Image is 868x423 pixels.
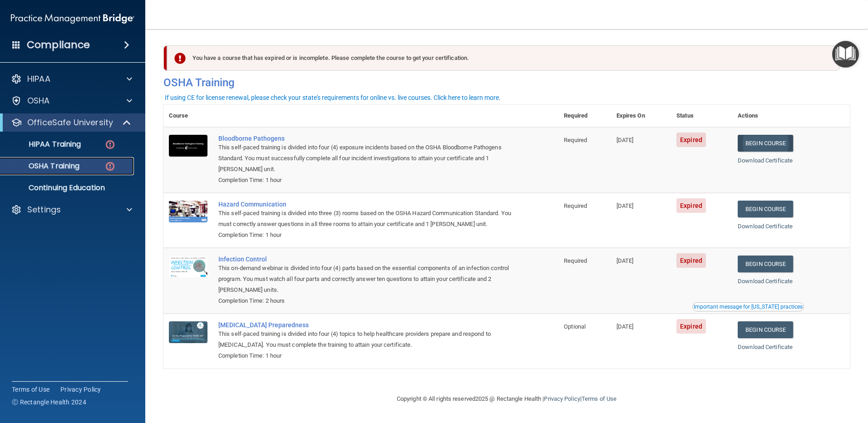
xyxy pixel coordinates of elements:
div: This on-demand webinar is divided into four (4) parts based on the essential components of an inf... [218,263,513,295]
img: danger-circle.6113f641.png [104,161,116,172]
div: Completion Time: 1 hour [218,230,513,241]
a: Download Certificate [738,157,793,164]
a: Infection Control [218,256,513,263]
span: [DATE] [616,257,634,264]
p: HIPAA Training [6,140,81,149]
div: Copyright © All rights reserved 2025 @ Rectangle Health | | [341,384,672,413]
div: Important message for [US_STATE] practices [694,304,803,310]
th: Status [671,105,732,127]
span: Required [564,137,587,143]
a: Terms of Use [12,385,49,394]
th: Course [163,105,213,127]
a: Hazard Communication [218,201,513,208]
div: This self-paced training is divided into four (4) exposure incidents based on the OSHA Bloodborne... [218,142,513,175]
div: This self-paced training is divided into three (3) rooms based on the OSHA Hazard Communication S... [218,208,513,230]
a: Begin Course [738,201,793,217]
span: [DATE] [616,137,634,143]
a: HIPAA [11,74,132,84]
a: Privacy Policy [544,395,580,402]
button: If using CE for license renewal, please check your state's requirements for online vs. live cours... [163,93,502,102]
img: exclamation-circle-solid-danger.72ef9ffc.png [174,53,186,64]
span: [DATE] [616,202,634,209]
span: Required [564,257,587,264]
div: You have a course that has expired or is incomplete. Please complete the course to get your certi... [167,45,840,71]
div: Completion Time: 1 hour [218,175,513,186]
span: Optional [564,323,586,330]
a: Bloodborne Pathogens [218,135,513,142]
p: HIPAA [27,74,50,84]
p: Continuing Education [6,183,130,192]
p: Settings [27,204,61,215]
th: Actions [732,105,850,127]
th: Required [558,105,611,127]
p: OSHA [27,95,50,106]
a: Begin Course [738,256,793,272]
div: This self-paced training is divided into four (4) topics to help healthcare providers prepare and... [218,329,513,350]
a: OfficeSafe University [11,117,132,128]
button: Open Resource Center [832,41,859,68]
span: Expired [676,319,706,334]
h4: OSHA Training [163,76,850,89]
p: OSHA Training [6,162,79,171]
span: Expired [676,253,706,268]
th: Expires On [611,105,671,127]
span: Expired [676,198,706,213]
a: Privacy Policy [60,385,101,394]
a: OSHA [11,95,132,106]
h4: Compliance [27,39,90,51]
a: Terms of Use [582,395,616,402]
div: Completion Time: 2 hours [218,295,513,306]
img: danger-circle.6113f641.png [104,139,116,150]
span: [DATE] [616,323,634,330]
div: If using CE for license renewal, please check your state's requirements for online vs. live cours... [165,94,501,101]
span: Expired [676,133,706,147]
a: Begin Course [738,135,793,152]
a: Download Certificate [738,278,793,285]
a: [MEDICAL_DATA] Preparedness [218,321,513,329]
img: PMB logo [11,10,134,28]
div: Completion Time: 1 hour [218,350,513,361]
span: Ⓒ Rectangle Health 2024 [12,398,86,407]
a: Settings [11,204,132,215]
button: Read this if you are a dental practitioner in the state of CA [692,302,804,311]
a: Download Certificate [738,344,793,350]
a: Begin Course [738,321,793,338]
a: Download Certificate [738,223,793,230]
p: OfficeSafe University [27,117,113,128]
span: Required [564,202,587,209]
